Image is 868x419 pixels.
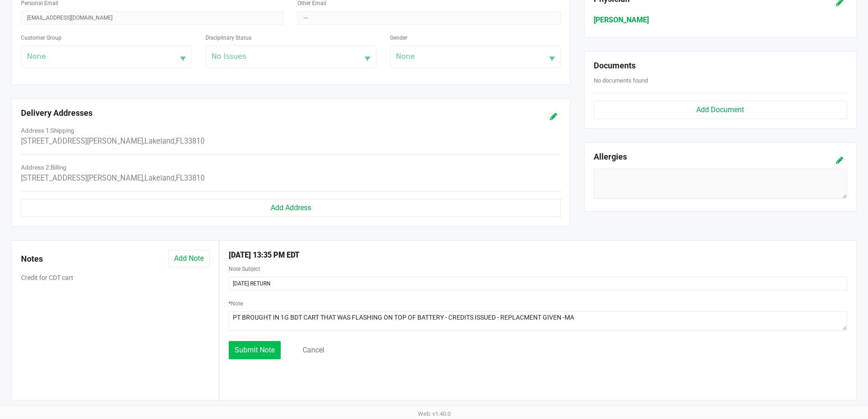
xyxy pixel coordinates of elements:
span: billing [51,164,67,171]
span: Web: v1.40.0 [418,410,451,417]
button: Submit Note [229,341,281,359]
span: , [143,174,144,182]
button: Add Document [594,101,847,119]
span: 33810 [184,137,205,145]
span: FL [175,137,184,145]
button: Credit for CDT cart [21,273,73,283]
span: 33810 [184,174,205,182]
label: Disciplinary Status [205,34,252,42]
span: Address 2: [21,164,67,171]
span: Add Address [271,203,311,212]
h5: Notes [21,250,48,268]
h5: Delivery Addresses [21,108,468,118]
h6: [PERSON_NAME] [594,16,847,24]
span: [STREET_ADDRESS][PERSON_NAME] [21,174,143,182]
span: Lakeland [144,137,175,145]
h5: Documents [594,61,847,71]
span: , [143,137,144,145]
span: shipping [51,127,74,134]
span: No documents found [594,77,648,84]
span: Submit Note [235,346,275,354]
span: , [175,174,176,182]
span: Address 1: [21,127,74,134]
button: Add Address [21,199,561,217]
span: [DATE] 13:35 PM EDT [229,251,299,259]
label: Gender [390,34,407,42]
label: Note [229,300,243,308]
span: Add Document [696,105,744,114]
button: Add Note [168,250,210,267]
button: Cancel [303,345,324,356]
h5: Allergies [594,152,627,164]
label: Note Subject [229,265,260,273]
label: Customer Group [21,34,62,42]
span: , [175,137,176,145]
span: [STREET_ADDRESS][PERSON_NAME] [21,137,143,145]
span: FL [175,174,184,182]
span: Lakeland [144,174,175,182]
